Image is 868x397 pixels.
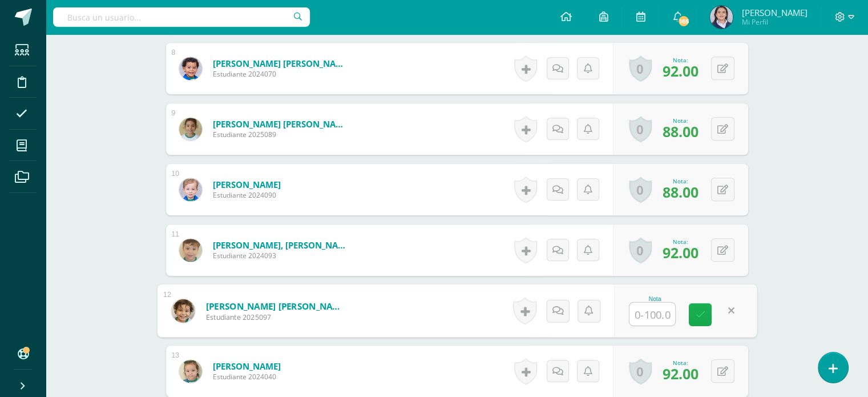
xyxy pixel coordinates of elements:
div: Nota: [663,359,699,367]
a: [PERSON_NAME] [PERSON_NAME] [213,118,350,130]
div: Nota [629,295,681,302]
div: Nota: [663,238,699,246]
span: Estudiante 2024090 [213,190,281,200]
span: 92.00 [663,243,699,262]
span: [PERSON_NAME] [741,7,807,18]
img: 8031ff02cdbf27b1e92c1b01252b7000.png [710,6,733,29]
span: Estudiante 2025097 [205,312,346,322]
a: 0 [629,116,652,142]
img: f2da19de584b82fb01c6b3f222b05463.png [179,360,202,383]
a: [PERSON_NAME] [PERSON_NAME] [205,300,346,312]
img: a6d29673071dbbee0643906d6161c2fa.png [171,299,195,322]
img: d889eebcb064d03c8f9b49e27bc6d4c8.png [179,239,202,262]
a: [PERSON_NAME] [213,179,281,190]
span: Estudiante 2025089 [213,130,350,139]
span: 92.00 [663,61,699,81]
div: Nota: [663,177,699,185]
span: 88.00 [663,122,699,141]
a: 0 [629,177,652,203]
input: 0-100.0 [629,303,675,326]
a: 0 [629,237,652,263]
a: [PERSON_NAME], [PERSON_NAME] [213,239,350,251]
img: 96bc682aec4752a108a5079bb4508671.png [179,57,202,80]
span: 92.00 [663,364,699,383]
img: 74b452091ff52941b24e5163b2defa80.png [179,178,202,201]
span: Mi Perfil [741,17,807,27]
span: Estudiante 2024040 [213,372,281,382]
span: 88.00 [663,182,699,202]
div: Nota: [663,117,699,125]
span: 165 [677,15,690,27]
span: Estudiante 2024093 [213,251,350,260]
a: [PERSON_NAME] [PERSON_NAME] [213,58,350,69]
img: 5734f4053e87f61c98b2d139835993e1.png [179,118,202,141]
a: 0 [629,358,652,384]
a: [PERSON_NAME] [213,360,281,372]
a: 0 [629,55,652,82]
input: Busca un usuario... [53,7,310,27]
div: Nota: [663,56,699,64]
span: Estudiante 2024070 [213,69,350,79]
